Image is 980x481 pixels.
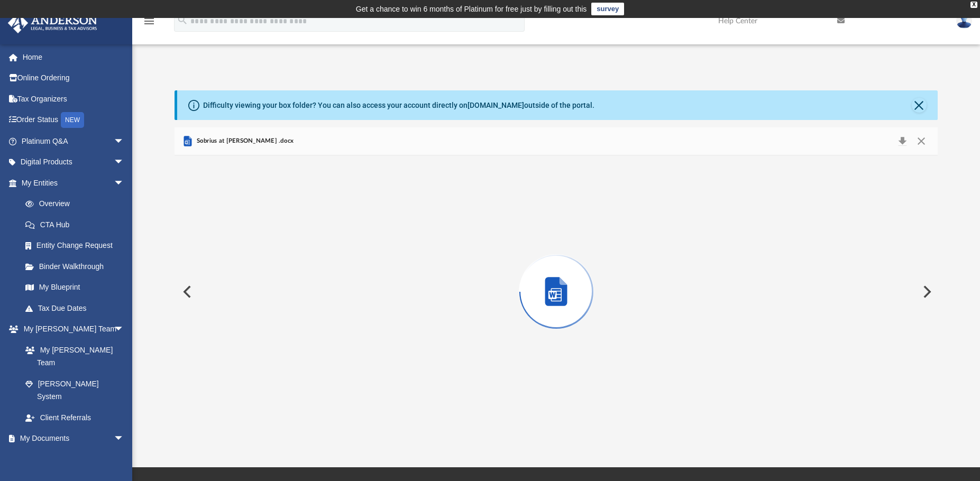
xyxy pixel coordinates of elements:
a: Binder Walkthrough [15,256,140,277]
div: close [970,2,977,8]
button: Previous File [175,277,198,307]
a: survey [591,3,624,15]
a: Online Ordering [7,68,140,89]
span: arrow_drop_down [114,428,135,450]
i: search [177,14,188,26]
span: arrow_drop_down [114,152,135,173]
a: Overview [15,193,140,215]
button: Next File [914,277,938,307]
img: Anderson Advisors Platinum Portal [5,13,100,33]
a: Client Referrals [15,407,135,428]
a: Entity Change Request [15,235,140,256]
a: My Documentsarrow_drop_down [7,428,135,449]
a: Order StatusNEW [7,109,140,131]
div: Preview [175,127,938,428]
button: Download [893,134,912,149]
div: Difficulty viewing your box folder? You can also access your account directly on outside of the p... [203,100,594,111]
i: menu [143,15,155,27]
a: Tax Due Dates [15,298,140,319]
img: User Pic [956,13,972,29]
a: My [PERSON_NAME] Team [15,339,130,373]
a: My Entitiesarrow_drop_down [7,172,140,193]
a: My [PERSON_NAME] Teamarrow_drop_down [7,319,135,340]
span: Sobrius at [PERSON_NAME] .docx [194,136,294,146]
a: CTA Hub [15,214,140,235]
span: arrow_drop_down [114,131,135,152]
a: [DOMAIN_NAME] [468,101,524,109]
span: arrow_drop_down [114,172,135,194]
a: [PERSON_NAME] System [15,373,135,407]
button: Close [911,134,930,149]
a: Tax Organizers [7,88,140,109]
a: Home [7,47,140,68]
a: My Blueprint [15,277,135,298]
a: menu [143,20,155,27]
div: NEW [61,112,84,128]
span: arrow_drop_down [114,319,135,340]
div: Get a chance to win 6 months of Platinum for free just by filling out this [356,3,587,15]
button: Close [912,98,927,113]
a: Digital Productsarrow_drop_down [7,152,140,173]
a: Platinum Q&Aarrow_drop_down [7,131,140,152]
